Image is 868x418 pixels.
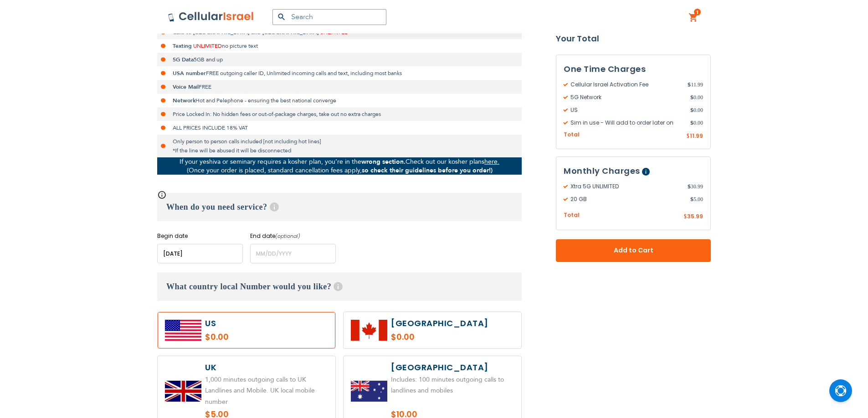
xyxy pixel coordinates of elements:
p: If your yeshiva or seminary requires a kosher plan, you’re in the Check out our kosher plans (Onc... [157,157,522,175]
label: Begin date [157,232,243,240]
span: 5.00 [690,196,703,204]
span: Sim in use - Will add to order later on [564,119,690,127]
span: no picture text [222,42,258,50]
span: $ [690,196,693,204]
span: Monthly Charges [564,166,640,177]
span: 11.99 [688,81,703,89]
span: Help [642,168,650,176]
span: Total [564,131,580,139]
li: Price Locked In: No hidden fees or out-of-package charges, take out no extra charges [157,107,522,121]
input: MM/DD/YYYY [157,244,243,263]
strong: Voice Mail [173,83,199,91]
strong: wrong section. [361,157,406,166]
span: Add to Cart [586,246,681,256]
span: US [564,106,690,114]
a: here. [484,157,499,166]
span: $ [690,106,693,114]
li: Only person to person calls included [not including hot lines] *If the line will be abused it wil... [157,135,522,157]
strong: so check their guidelines before you order!) [362,166,493,175]
strong: 5G Data [173,56,194,63]
li: ALL PRICES INCLUDE 18% VAT [157,121,522,135]
span: 30.99 [688,183,703,191]
a: 1 [688,12,699,23]
span: 0.00 [690,106,703,114]
strong: Network [173,97,195,104]
strong: Texting [173,42,192,50]
span: 0.00 [690,119,703,127]
span: 5G Network [564,93,690,101]
span: 20 GB [564,196,690,204]
input: MM/DD/YYYY [250,244,336,263]
span: $ [683,213,687,222]
span: $ [690,93,693,101]
span: FREE outgoing caller ID, Unlimited incoming calls and text, including most banks [206,70,402,77]
span: 1 [696,9,699,16]
span: $ [688,183,691,191]
span: Hot and Pelephone - ensuring the best national converge [195,97,336,104]
h3: One Time Charges [564,62,703,76]
span: Help [334,282,343,291]
strong: USA number [173,70,206,77]
strong: Your Total [556,32,711,45]
span: What country local Number would you like? [166,282,331,291]
span: 11.99 [690,132,703,140]
button: Add to Cart [556,239,711,262]
i: (optional) [275,232,300,240]
span: Xtra 5G UNLIMITED [564,183,688,191]
span: FREE [199,83,211,91]
span: Total [564,212,580,220]
span: Help [270,202,279,212]
input: Search [272,9,386,25]
span: UNLIMITED [320,29,349,36]
img: Cellular Israel Logo [168,11,254,22]
span: 35.99 [687,213,703,221]
h3: When do you need service? [157,193,522,221]
label: End date [250,232,336,240]
span: $ [690,119,693,127]
span: Cellular Israel Activation Fee [564,81,688,89]
span: 0.00 [690,93,703,101]
strong: Calls to [GEOGRAPHIC_DATA] and [GEOGRAPHIC_DATA] [173,29,318,36]
li: 5GB and up [157,53,522,66]
span: $ [688,81,691,89]
span: $ [686,132,690,141]
span: UNLIMITED [193,42,222,50]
